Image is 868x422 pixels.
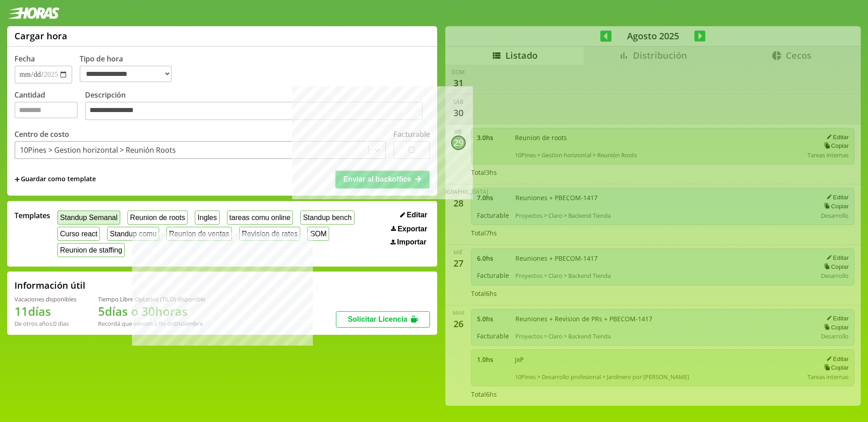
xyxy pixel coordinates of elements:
button: Reunion de ventas [166,227,232,241]
label: Centro de costo [14,129,69,139]
span: Enviar al backoffice [343,175,411,183]
span: Templates [14,211,50,220]
button: Reunion de staffing [57,243,125,257]
div: 10Pines > Gestion horizontal > Reunión Roots [20,145,176,155]
div: De otros años: 0 días [14,319,76,328]
span: Exportar [397,225,427,233]
h1: 5 días o 30 horas [98,303,205,319]
button: Standup bench [300,211,354,225]
label: Descripción [85,90,430,123]
h1: Cargar hora [14,30,67,42]
img: logotipo [7,7,60,19]
span: Importar [397,238,426,246]
span: +Guardar como template [14,174,96,184]
div: Tiempo Libre Optativo (TiLO) disponible [98,295,205,303]
span: Solicitar Licencia [348,315,407,323]
button: Curso react [57,227,100,241]
button: tareas comu online [227,211,293,225]
div: Recordá que vencen a fin de [98,319,205,328]
textarea: To enrich screen reader interactions, please activate Accessibility in Grammarly extension settings [85,102,423,121]
button: Enviar al backoffice [335,171,429,188]
button: Revision de rates [239,227,300,241]
h1: 11 días [14,303,76,319]
b: Diciembre [174,319,203,328]
button: SOM [307,227,329,241]
label: Tipo de hora [80,54,179,84]
label: Cantidad [14,90,85,123]
span: + [14,174,20,184]
select: Tipo de hora [80,66,172,82]
button: Reunion de roots [127,211,188,225]
button: Standup comu [107,227,159,241]
span: Editar [407,211,427,219]
button: Solicitar Licencia [336,311,430,328]
button: Standup Semanal [57,211,120,225]
input: Cantidad [14,102,78,118]
button: Ingles [195,211,219,225]
button: Editar [397,211,430,220]
div: Vacaciones disponibles [14,295,76,303]
label: Fecha [14,54,35,64]
h2: Información útil [14,279,85,291]
button: Exportar [388,225,430,234]
label: Facturable [393,129,430,139]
